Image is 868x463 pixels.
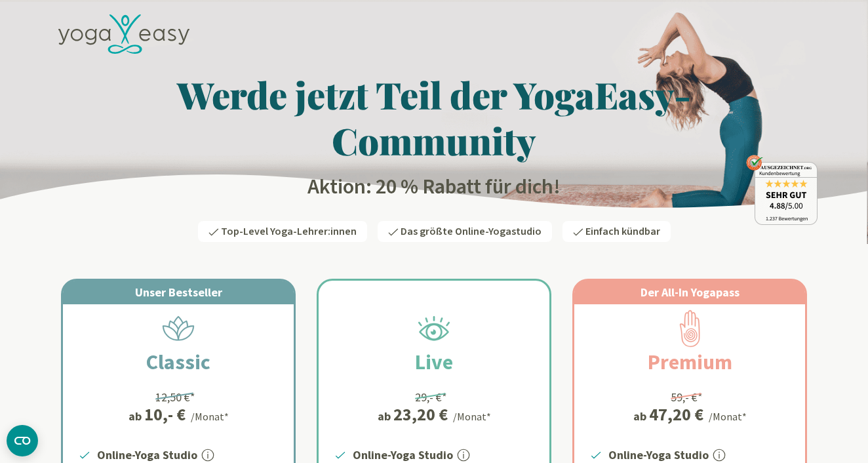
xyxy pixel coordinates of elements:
h2: Live [384,346,484,378]
div: /Monat* [453,409,491,424]
div: 29,- €* [415,388,447,406]
h1: Werde jetzt Teil der YogaEasy-Community [50,71,818,163]
div: 47,20 € [649,406,703,423]
strong: Online-Yoga Studio [353,447,453,462]
span: Unser Bestseller [135,285,222,300]
div: 10,- € [144,406,186,423]
button: CMP-Widget öffnen [7,425,38,456]
div: 59,- €* [671,388,703,406]
span: ab [633,407,649,425]
span: Top-Level Yoga-Lehrer:innen [221,224,357,239]
strong: Online-Yoga Studio [97,447,197,462]
span: Der All-In Yogapass [641,285,740,300]
div: 12,50 €* [155,388,195,406]
span: ab [128,407,144,425]
span: Einfach kündbar [585,224,660,239]
div: 23,20 € [393,406,448,423]
strong: Online-Yoga Studio [608,447,709,462]
div: /Monat* [191,409,229,424]
span: ab [378,407,393,425]
h2: Aktion: 20 % Rabatt für dich! [50,174,818,200]
h2: Premium [616,346,764,378]
h2: Classic [115,346,242,378]
span: Das größte Online-Yogastudio [401,224,542,239]
img: ausgezeichnet_badge.png [746,155,818,225]
div: /Monat* [709,409,747,424]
